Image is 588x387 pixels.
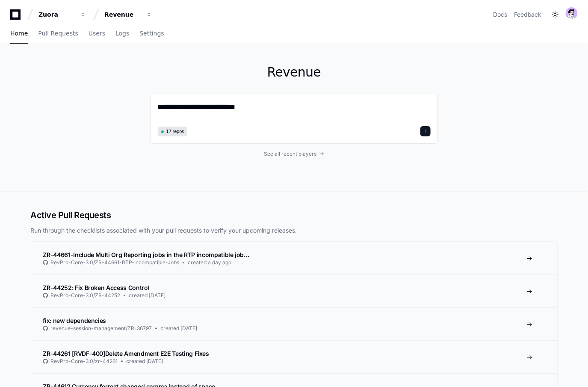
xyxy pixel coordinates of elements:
[161,325,198,332] span: created [DATE]
[35,7,90,22] button: Zuora
[566,7,578,19] img: avatar
[493,10,507,19] a: Docs
[43,251,250,258] span: ZR-44661-Include Multi Org Reporting jobs in the RTP incompatible job…
[127,358,163,365] span: created [DATE]
[51,292,121,299] span: RevPro-Core-3.0/ZR-44252
[139,24,164,44] a: Settings
[129,292,166,299] span: created [DATE]
[38,24,78,44] a: Pull Requests
[31,209,558,221] h2: Active Pull Requests
[31,275,557,307] a: ZR-44252: Fix Broken Access ControlRevPro-Core-3.0/ZR-44252created [DATE]
[514,10,542,19] button: Feedback
[264,151,316,157] span: See all recent players
[51,325,152,332] span: revenue-session-management/ZR-36797
[38,10,75,19] div: Zuora
[104,10,141,19] div: Revenue
[43,350,209,357] span: ZR-44261 [RVDF-400]Delete Amendment E2E Testing Fixes
[51,358,118,365] span: RevPro-Core-3.0/zr-44261
[38,31,78,36] span: Pull Requests
[43,317,106,324] span: fix: new dependencies
[139,31,164,36] span: Settings
[31,307,557,340] a: fix: new dependenciesrevenue-session-management/ZR-36797created [DATE]
[115,31,129,36] span: Logs
[10,31,28,36] span: Home
[151,151,438,157] a: See all recent players
[31,242,557,275] a: ZR-44661-Include Multi Org Reporting jobs in the RTP incompatible job…RevPro-Core-3.0/ZR-44661-RT...
[188,259,232,266] span: created a day ago
[89,31,105,36] span: Users
[51,259,180,266] span: RevPro-Core-3.0/ZR-44661-RTP-Incompatible-Jobs
[31,226,558,235] p: Run through the checklists associated with your pull requests to verify your upcoming releases.
[101,7,156,22] button: Revenue
[115,24,129,44] a: Logs
[43,284,150,291] span: ZR-44252: Fix Broken Access Control
[10,24,28,44] a: Home
[89,24,105,44] a: Users
[31,340,557,373] a: ZR-44261 [RVDF-400]Delete Amendment E2E Testing FixesRevPro-Core-3.0/zr-44261created [DATE]
[166,128,184,135] span: 17 repos
[151,65,438,80] h1: Revenue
